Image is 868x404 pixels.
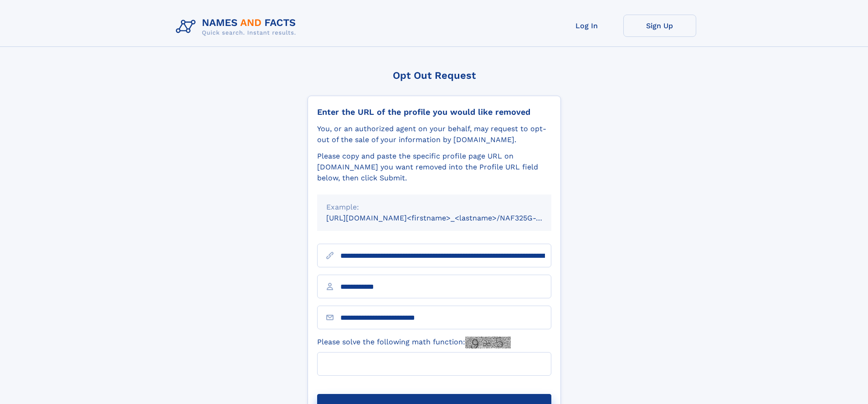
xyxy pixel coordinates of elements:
[317,151,551,184] div: Please copy and paste the specific profile page URL on [DOMAIN_NAME] you want removed into the Pr...
[623,15,696,37] a: Sign Up
[308,70,561,81] div: Opt Out Request
[317,123,551,145] div: You, or an authorized agent on your behalf, may request to opt-out of the sale of your informatio...
[326,202,542,213] div: Example:
[317,107,551,117] div: Enter the URL of the profile you would like removed
[172,15,303,39] img: Logo Names and Facts
[550,15,623,37] a: Log In
[326,214,569,222] small: [URL][DOMAIN_NAME]<firstname>_<lastname>/NAF325G-xxxxxxxx
[317,337,511,348] label: Please solve the following math function:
